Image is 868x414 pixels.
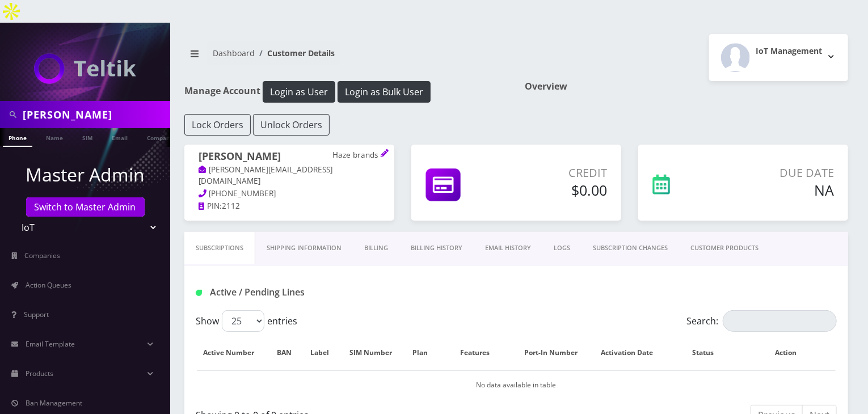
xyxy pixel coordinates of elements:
h5: NA [719,181,834,198]
h1: [PERSON_NAME] [199,150,380,164]
a: Dashboard [213,48,255,58]
img: Active / Pending Lines [196,290,202,296]
button: Login as User [263,81,335,103]
a: Billing History [399,232,474,264]
a: Email [106,128,133,146]
input: Search in Company [23,104,167,125]
a: PIN: [199,201,222,212]
button: Unlock Orders [253,114,330,136]
th: Plan: activate to sort column ascending [410,336,442,369]
span: Companies [25,251,61,260]
span: Ban Management [26,398,82,408]
a: CUSTOMER PRODUCTS [679,232,770,264]
a: EMAIL HISTORY [474,232,542,264]
button: IoT Management [709,34,848,81]
nav: breadcrumb [184,41,508,74]
a: [PERSON_NAME][EMAIL_ADDRESS][DOMAIN_NAME] [199,164,333,187]
th: Label: activate to sort column ascending [307,336,344,369]
th: Features: activate to sort column ascending [443,336,519,369]
button: Lock Orders [184,114,251,136]
a: Subscriptions [184,232,255,264]
h5: $0.00 [508,181,607,198]
th: Port-In Number: activate to sort column ascending [520,336,594,369]
a: Phone [3,128,32,147]
a: Shipping Information [255,232,353,264]
label: Show entries [196,310,297,332]
a: Login as Bulk User [338,85,431,97]
p: Due Date [719,164,834,181]
h1: Overview [525,81,848,92]
li: Customer Details [255,47,335,59]
th: BAN: activate to sort column ascending [273,336,306,369]
span: 2112 [222,201,240,211]
span: Email Template [26,339,75,349]
a: Company [141,128,179,146]
h2: IoT Management [756,47,822,56]
p: Haze brands [332,150,380,160]
th: Activation Date: activate to sort column ascending [595,336,670,369]
th: Action: activate to sort column ascending [748,336,836,369]
span: Action Queues [26,280,71,290]
span: Support [24,310,49,319]
a: Billing [353,232,399,264]
h1: Manage Account [184,81,508,103]
select: Showentries [222,310,264,332]
a: SIM [77,128,98,146]
span: [PHONE_NUMBER] [209,188,276,198]
input: Search: [723,310,837,332]
th: Status: activate to sort column ascending [671,336,747,369]
button: Login as Bulk User [338,81,431,103]
a: Switch to Master Admin [26,197,145,217]
a: Login as User [260,85,338,97]
label: Search: [686,310,837,332]
a: Name [40,128,69,146]
th: SIM Number: activate to sort column ascending [345,336,408,369]
img: IoT [34,53,136,84]
a: SUBSCRIPTION CHANGES [582,232,679,264]
td: No data available in table [197,370,836,399]
span: Products [26,369,53,378]
p: Credit [508,164,607,181]
th: Active Number: activate to sort column ascending [197,336,272,369]
a: LOGS [542,232,582,264]
h1: Active / Pending Lines [196,287,398,298]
